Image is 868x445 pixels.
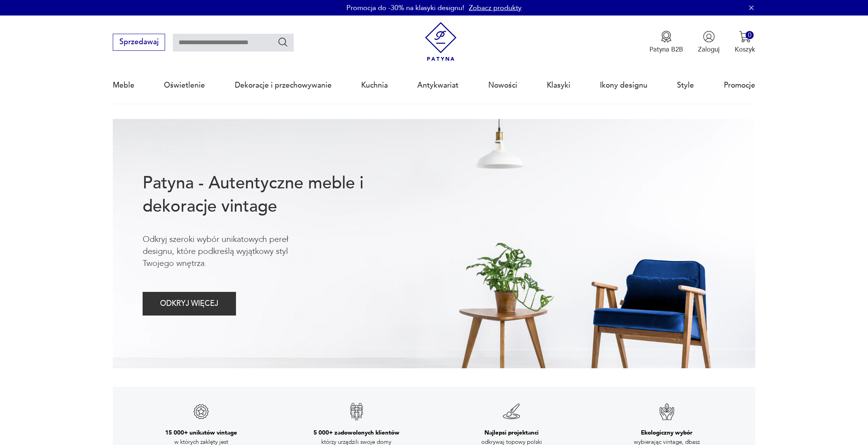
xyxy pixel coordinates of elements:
[113,40,165,46] a: Sprzedawaj
[113,67,134,103] a: Meble
[547,67,570,103] a: Klasyki
[277,36,289,48] button: Szukaj
[600,67,648,103] a: Ikony designu
[649,45,683,54] p: Patyna B2B
[469,3,522,13] a: Zobacz produkty
[658,402,676,421] img: Znak gwarancji jakości
[739,31,751,43] img: Ikona koszyka
[649,31,683,54] button: Patyna B2B
[361,67,388,103] a: Kuchnia
[143,292,236,316] button: ODKRYJ WIĘCEJ
[660,31,672,43] img: Ikona medalu
[421,22,460,61] img: Patyna - sklep z meblami i dekoracjami vintage
[488,67,517,103] a: Nowości
[346,3,464,13] p: Promocja do -30% na klasyki designu!
[165,429,237,436] h3: 15 000+ unikatów vintage
[698,45,720,54] p: Zaloguj
[641,429,692,436] h3: Ekologiczny wybór
[502,402,521,421] img: Znak gwarancji jakości
[703,31,715,43] img: Ikonka użytkownika
[143,301,236,307] a: ODKRYJ WIĘCEJ
[735,31,755,54] button: 0Koszyk
[113,34,165,51] button: Sprzedawaj
[698,31,720,54] button: Zaloguj
[347,402,366,421] img: Znak gwarancji jakości
[417,67,458,103] a: Antykwariat
[192,402,210,421] img: Znak gwarancji jakości
[313,429,400,436] h3: 5 000+ zadowolonych klientów
[484,429,539,436] h3: Najlepsi projektanci
[649,31,683,54] a: Ikona medaluPatyna B2B
[677,67,694,103] a: Style
[235,67,332,103] a: Dekoracje i przechowywanie
[164,67,205,103] a: Oświetlenie
[143,172,394,218] h1: Patyna - Autentyczne meble i dekoracje vintage
[746,31,754,39] div: 0
[143,233,319,270] p: Odkryj szeroki wybór unikatowych pereł designu, które podkreślą wyjątkowy styl Twojego wnętrza.
[735,45,755,54] p: Koszyk
[724,67,755,103] a: Promocje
